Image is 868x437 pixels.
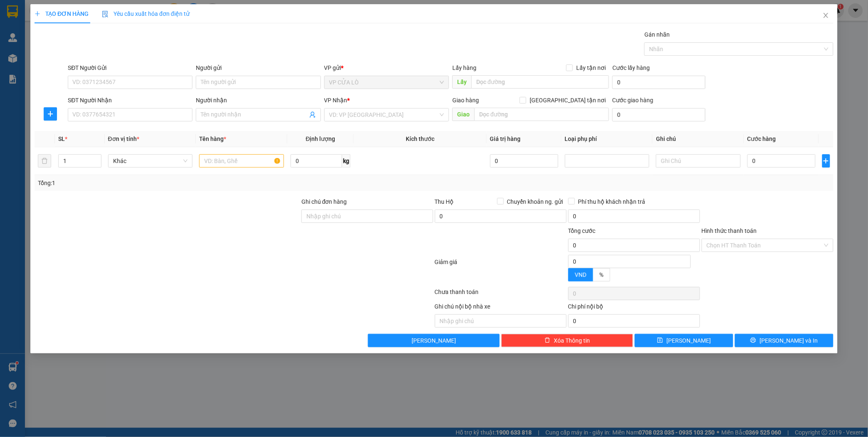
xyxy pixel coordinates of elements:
span: Yêu cầu xuất hóa đơn điện tử [102,10,190,17]
span: % [599,272,604,278]
input: Nhập ghi chú [435,314,567,328]
button: printer[PERSON_NAME] và In [735,334,833,347]
button: Close [814,4,838,27]
input: Dọc đường [471,75,609,89]
span: Kích thước [406,136,434,142]
div: SĐT Người Nhận [68,96,192,105]
label: Cước giao hàng [612,97,653,104]
span: Thu Hộ [435,198,454,205]
span: Khác [113,155,188,167]
span: Phí thu hộ khách nhận trả [575,197,649,206]
th: Loại phụ phí [562,131,653,147]
div: VP gửi [324,63,449,72]
span: Tổng cước [568,227,596,234]
button: deleteXóa Thông tin [502,334,634,347]
span: plus [823,158,830,164]
div: Người nhận [196,96,321,105]
span: Lấy [452,75,471,89]
span: delete [545,337,550,344]
span: VP Nhận [324,97,348,104]
span: Giao [452,108,474,121]
span: Xóa Thông tin [554,336,590,345]
span: user-add [309,111,316,118]
div: SĐT Người Gửi [68,63,192,72]
span: Lấy hàng [452,64,476,71]
button: plus [44,107,57,121]
button: plus [822,154,830,168]
span: plus [35,11,40,17]
span: printer [751,337,757,344]
label: Gán nhãn [644,31,670,38]
input: Ghi Chú [656,154,741,168]
button: save[PERSON_NAME] [635,334,733,347]
input: Cước giao hàng [612,108,705,121]
input: Ghi chú đơn hàng [301,210,433,223]
span: Chuyển khoản ng. gửi [504,197,567,206]
div: Giảm giá [434,257,567,285]
label: Cước lấy hàng [612,64,650,71]
span: close [823,12,829,19]
th: Ghi chú [653,131,744,147]
div: Chi phí nội bộ [568,302,700,314]
span: Cước hàng [747,136,776,142]
div: Ghi chú nội bộ nhà xe [435,302,567,314]
span: kg [342,154,350,168]
span: VP CỬA LÒ [329,76,444,89]
span: Đơn vị tính [108,136,139,142]
span: Định lượng [306,136,335,142]
input: 0 [490,154,558,168]
button: [PERSON_NAME] [368,334,500,347]
span: SL [58,136,65,142]
span: [GEOGRAPHIC_DATA] tận nơi [526,96,609,105]
span: Giao hàng [452,97,479,104]
div: Chưa thanh toán [434,287,567,302]
img: icon [102,11,108,17]
input: Dọc đường [474,108,609,121]
span: [PERSON_NAME] và In [760,336,818,345]
span: save [657,337,663,344]
label: Ghi chú đơn hàng [301,198,347,205]
span: Lấy tận nơi [573,63,609,72]
span: Giá trị hàng [490,136,521,142]
label: Hình thức thanh toán [702,227,757,234]
span: plus [44,111,57,117]
div: Tổng: 1 [38,178,335,188]
span: VND [575,272,587,278]
input: VD: Bàn, Ghế [200,154,284,168]
span: TẠO ĐƠN HÀNG [35,10,89,17]
span: Tên hàng [200,136,227,142]
span: [PERSON_NAME] [412,336,456,345]
span: [PERSON_NAME] [666,336,711,345]
input: Cước lấy hàng [612,76,705,89]
button: delete [38,154,51,168]
div: Người gửi [196,63,321,72]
